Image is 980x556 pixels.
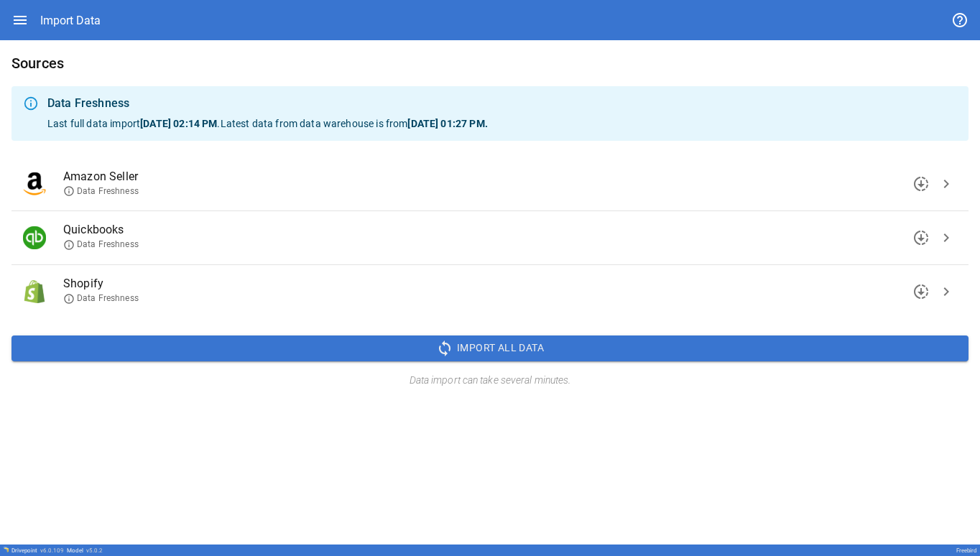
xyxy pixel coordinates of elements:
div: Model [67,547,103,554]
img: Quickbooks [23,226,46,249]
span: Data Freshness [63,238,139,251]
span: chevron_right [938,175,955,193]
img: Shopify [23,280,46,303]
b: [DATE] 02:14 PM [140,118,217,129]
b: [DATE] 01:27 PM . [407,118,487,129]
h6: Sources [11,52,969,75]
p: Last full data import . Latest data from data warehouse is from [47,116,957,131]
span: Quickbooks [63,221,934,238]
span: Amazon Seller [63,168,934,185]
span: sync [436,340,453,357]
span: v 6.0.109 [40,547,64,554]
span: Import All Data [457,339,544,357]
h6: Data import can take several minutes. [11,373,969,389]
div: Data Freshness [47,95,957,112]
img: Drivepoint [3,547,9,552]
span: Data Freshness [63,185,139,198]
button: Import All Data [11,335,969,361]
span: downloading [912,175,930,193]
span: chevron_right [938,283,955,300]
div: Import Data [40,14,101,27]
span: Shopify [63,275,934,292]
span: downloading [912,283,930,300]
div: Freebird [956,547,977,554]
span: downloading [912,229,930,246]
img: Amazon Seller [23,172,46,195]
span: Data Freshness [63,292,139,305]
span: chevron_right [938,229,955,246]
div: Drivepoint [11,547,64,554]
span: v 5.0.2 [86,547,103,554]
